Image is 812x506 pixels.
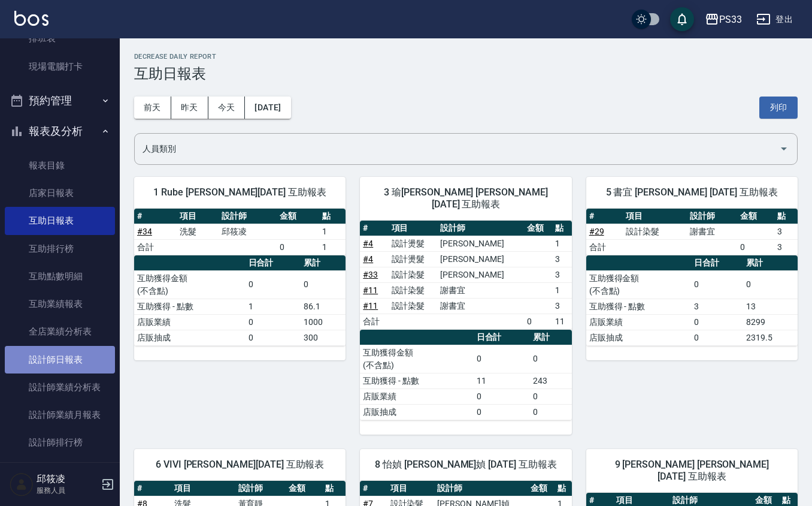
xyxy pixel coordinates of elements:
a: #11 [363,285,378,295]
td: 3 [552,267,571,282]
td: 0 [530,388,571,404]
td: 互助獲得金額 (不含點) [586,270,691,299]
td: 互助獲得金額 (不含點) [134,270,246,299]
td: 0 [246,330,301,345]
td: 設計染髮 [389,282,438,298]
td: 洗髮 [177,224,219,239]
button: PS33 [700,7,747,32]
td: 1 [319,239,346,255]
th: 項目 [389,221,438,236]
button: 報表及分析 [5,116,115,147]
th: 累計 [301,255,346,271]
td: 設計燙髮 [389,236,438,251]
td: 合計 [134,239,177,255]
td: 0 [246,314,301,330]
span: 5 書宜 [PERSON_NAME] [DATE] 互助報表 [601,186,783,198]
td: 設計燙髮 [389,251,438,267]
table: a dense table [134,209,346,255]
button: 預約管理 [5,85,115,116]
h5: 邱筱凌 [37,473,98,485]
span: 8 怡媜 [PERSON_NAME]媜 [DATE] 互助報表 [374,459,557,471]
th: # [134,481,171,496]
td: 0 [530,404,571,420]
td: 0 [246,270,301,299]
td: 1 [319,224,346,239]
a: 報表目錄 [5,152,115,179]
a: 設計師業績分析表 [5,374,115,401]
input: 人員名稱 [140,138,774,159]
td: [PERSON_NAME] [437,251,524,267]
a: 互助日報表 [5,207,115,234]
td: 2319.5 [743,330,798,345]
th: 金額 [737,209,774,224]
span: 9 [PERSON_NAME] [PERSON_NAME] [DATE] 互助報表 [601,459,783,483]
td: 3 [552,298,571,314]
td: 互助獲得 - 點數 [360,373,473,388]
th: 日合計 [474,330,531,345]
th: 設計師 [219,209,277,224]
th: 設計師 [437,221,524,236]
th: 累計 [530,330,571,345]
img: Logo [14,11,49,26]
button: 列印 [759,97,798,119]
table: a dense table [586,209,798,255]
th: 項目 [171,481,235,496]
a: 排班表 [5,25,115,52]
td: 設計染髮 [389,298,438,314]
td: 1000 [301,314,346,330]
td: 0 [737,239,774,255]
td: 0 [277,239,319,255]
a: #4 [363,239,373,248]
span: 6 VIVI [PERSON_NAME][DATE] 互助報表 [149,459,331,471]
td: 3 [774,224,798,239]
td: 243 [530,373,571,388]
h3: 互助日報表 [134,65,798,82]
th: 設計師 [235,481,286,496]
th: 金額 [286,481,323,496]
td: 謝書宜 [437,282,524,298]
th: 點 [322,481,346,496]
td: 店販業績 [134,314,246,330]
td: 0 [530,345,571,373]
td: [PERSON_NAME] [437,267,524,282]
button: 登出 [752,8,798,31]
td: 設計染髮 [623,224,687,239]
button: save [670,7,694,31]
th: 金額 [528,481,555,496]
td: 互助獲得 - 點數 [134,299,246,314]
th: 點 [555,481,572,496]
td: 13 [743,299,798,314]
td: 0 [474,388,531,404]
td: 0 [474,345,531,373]
td: 1 [552,236,571,251]
td: 8299 [743,314,798,330]
td: 3 [691,299,744,314]
td: 0 [691,270,744,299]
a: #11 [363,301,378,311]
button: [DATE] [245,97,290,119]
td: 3 [774,239,798,255]
td: 0 [743,270,798,299]
button: 前天 [134,97,171,119]
td: 謝書宜 [687,224,737,239]
a: 互助點數明細 [5,263,115,290]
a: #33 [363,270,378,279]
th: 點 [319,209,346,224]
th: 日合計 [691,255,744,271]
th: 項目 [623,209,687,224]
th: 金額 [524,221,552,236]
td: 店販業績 [360,388,473,404]
table: a dense table [586,255,798,346]
td: 店販抽成 [586,330,691,345]
td: 邱筱凌 [219,224,277,239]
a: 互助業績報表 [5,290,115,318]
button: 今天 [208,97,246,119]
td: 0 [474,404,531,420]
th: 金額 [277,209,319,224]
th: 日合計 [246,255,301,271]
td: 3 [552,251,571,267]
td: 11 [552,314,571,329]
td: 1 [552,282,571,298]
th: # [360,221,388,236]
td: 0 [691,314,744,330]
